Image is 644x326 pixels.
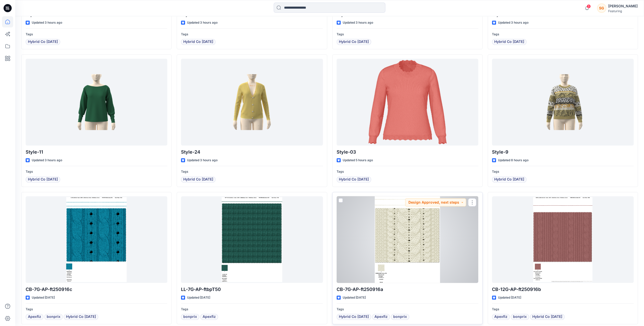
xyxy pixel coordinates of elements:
[183,39,213,45] span: Hybrid Co [DATE]
[498,295,521,300] p: Updated [DATE]
[492,149,634,156] p: Style-9
[183,314,197,320] span: bonprix
[337,196,478,283] a: CB-7G-AP-ft250916a
[492,59,634,145] a: Style-9
[26,149,167,156] p: Style-11
[47,314,60,320] span: bonprix
[337,149,478,156] p: Style-03
[28,176,58,183] span: Hybrid Co [DATE]
[492,307,634,312] p: Tags
[187,158,218,163] p: Updated 3 hours ago
[337,286,478,293] p: CB-7G-AP-ft250916a
[183,176,213,183] span: Hybrid Co [DATE]
[494,314,507,320] span: Apexfiz
[532,314,562,320] span: Hybrid Co [DATE]
[494,39,524,45] span: Hybrid Co [DATE]
[374,314,388,320] span: Apexfiz
[32,158,62,163] p: Updated 3 hours ago
[26,32,167,37] p: Tags
[494,176,524,183] span: Hybrid Co [DATE]
[492,32,634,37] p: Tags
[343,158,373,163] p: Updated 5 hours ago
[203,314,216,320] span: Apexfiz
[32,20,62,25] p: Updated 3 hours ago
[181,59,323,145] a: Style-24
[597,4,606,13] div: SG
[26,196,167,283] a: CB-7G-AP-ft250916c
[26,169,167,174] p: Tags
[181,169,323,174] p: Tags
[343,295,366,300] p: Updated [DATE]
[187,20,218,25] p: Updated 3 hours ago
[339,39,369,45] span: Hybrid Co [DATE]
[181,196,323,283] a: LL-7G-AP-ftbpT50
[587,4,591,8] span: 3
[498,158,529,163] p: Updated 8 hours ago
[498,20,529,25] p: Updated 3 hours ago
[608,3,638,9] div: [PERSON_NAME]
[32,295,55,300] p: Updated [DATE]
[26,307,167,312] p: Tags
[66,314,96,320] span: Hybrid Co [DATE]
[28,314,41,320] span: Apexfiz
[181,307,323,312] p: Tags
[181,32,323,37] p: Tags
[343,20,373,25] p: Updated 3 hours ago
[26,59,167,145] a: Style-11
[26,286,167,293] p: CB-7G-AP-ft250916c
[28,39,58,45] span: Hybrid Co [DATE]
[608,9,638,13] div: Featuring
[513,314,527,320] span: bonprix
[337,59,478,145] a: Style-03
[492,286,634,293] p: CB-12G-AP-ft250916b
[187,295,210,300] p: Updated [DATE]
[492,169,634,174] p: Tags
[393,314,407,320] span: bonprix
[337,307,478,312] p: Tags
[339,176,369,183] span: Hybrid Co [DATE]
[339,314,369,320] span: Hybrid Co [DATE]
[492,196,634,283] a: CB-12G-AP-ft250916b
[181,286,323,293] p: LL-7G-AP-ftbpT50
[181,149,323,156] p: Style-24
[337,32,478,37] p: Tags
[337,169,478,174] p: Tags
